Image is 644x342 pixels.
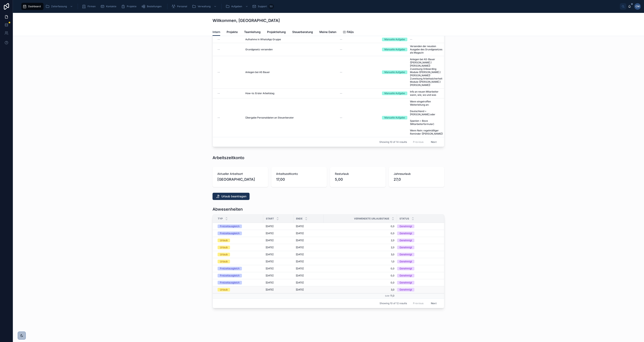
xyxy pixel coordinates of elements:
[390,294,394,297] span: 11,0
[319,28,336,36] a: Meine Daten
[220,274,239,277] div: Freizeitausgleich
[340,48,342,51] span: --
[220,246,228,249] div: Urlaub
[245,92,274,95] span: How-to: Erster Arbeitstag
[292,30,313,34] span: Steuerberatung
[428,300,439,306] button: Next
[88,5,96,8] span: Firmen
[218,48,220,51] span: --
[340,48,377,51] a: --
[220,260,228,263] div: Urlaub
[340,71,342,74] span: --
[213,206,243,212] h1: Abwesenheiten
[385,295,389,297] small: Sum
[218,38,220,41] span: --
[335,172,381,176] span: Resturlaub
[399,281,412,284] div: Genehmigt
[218,92,240,95] a: --
[28,5,41,8] span: Dashboard
[340,116,377,119] a: --
[220,288,228,292] div: Urlaub
[326,246,394,249] span: 2,0
[251,3,275,10] a: Support50
[267,28,286,36] a: Projektleitung
[410,38,445,41] a: --
[266,260,273,263] span: [DATE]
[354,217,389,220] span: Verwendete Urlaubstage
[319,30,336,34] span: Meine Daten
[340,71,377,74] a: --
[266,217,274,220] span: Start
[296,239,304,242] span: [DATE]
[394,177,440,182] span: 27,0
[410,90,445,97] a: Info an neuen Mitarbeiter wann, wie, wo und was
[399,260,412,263] div: Genehmigt
[170,3,190,10] a: Personal
[217,177,263,182] span: [GEOGRAPHIC_DATA]
[384,48,405,51] div: Manuelle Aufgabe
[227,28,238,36] a: Projekte
[410,38,412,41] span: --
[326,225,394,228] span: 0,0
[245,38,335,41] a: Aufnahme in WhatsApp Gruppe
[218,217,223,220] span: Typ
[410,100,445,135] a: Wenn eingetroffen Weiterleitung an: Deutschland = [PERSON_NAME] oder Spanien = Bove (Mitarbeiterf...
[220,253,228,256] div: Urlaub
[636,5,640,8] span: CM
[326,274,394,277] span: 0,0
[218,38,240,41] a: --
[245,71,335,74] a: Anlegen bei AS Bauer
[21,3,43,10] a: Dashboard
[213,193,250,200] button: Urlaub beantragen
[394,172,440,176] span: Jahresurlaub
[410,58,445,87] a: Anlegen bei AS-Bauer ([PERSON_NAME] / [PERSON_NAME]) Zuweisung Onboarding Module ([PERSON_NAME] /...
[296,288,304,291] span: [DATE]
[382,92,407,95] a: Manuelle Aufgabe
[258,5,267,8] span: Support
[140,3,164,10] a: Bestellungen
[399,267,412,270] div: Genehmigt
[399,274,412,277] div: Genehmigt
[266,274,273,277] span: [DATE]
[335,177,381,182] span: 5,00
[326,260,394,263] span: 1,0
[213,155,244,161] h1: Arbeitszeitkonto
[326,232,394,235] span: 0,0
[213,28,220,36] a: Intern
[268,4,274,9] div: 50
[296,232,304,235] span: [DATE]
[245,116,335,119] a: Übergabe Personaldaten an Steuerberater
[127,5,136,8] span: Projekte
[340,92,342,95] span: --
[244,28,261,36] a: Teamleitung
[326,288,394,291] span: 3,0
[266,225,273,228] span: [DATE]
[296,246,304,249] span: [DATE]
[218,48,240,51] a: --
[399,288,412,292] div: Genehmigt
[81,3,98,10] a: Firmen
[399,225,412,228] div: Genehmigt
[380,302,407,305] span: Showing 10 of 12 results
[245,71,270,74] span: Anlegen bei AS Bauer
[384,116,405,119] div: Manuelle Aufgabe
[343,28,354,36] a: FAQs
[218,116,240,119] a: --
[382,116,407,119] a: Manuelle Aufgabe
[399,217,409,220] span: Status
[231,5,242,8] span: Aufgaben
[266,267,273,270] span: [DATE]
[276,177,322,182] span: 17,00
[245,48,273,51] span: Grundgesetz versenden
[220,232,239,235] div: Freizeitausgleich
[218,71,240,74] a: --
[267,30,286,34] span: Projektleitung
[99,3,119,10] a: Kontakte
[326,281,394,284] span: 0,0
[296,281,304,284] span: [DATE]
[191,3,219,10] a: Verwaltung
[326,239,394,242] span: 2,0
